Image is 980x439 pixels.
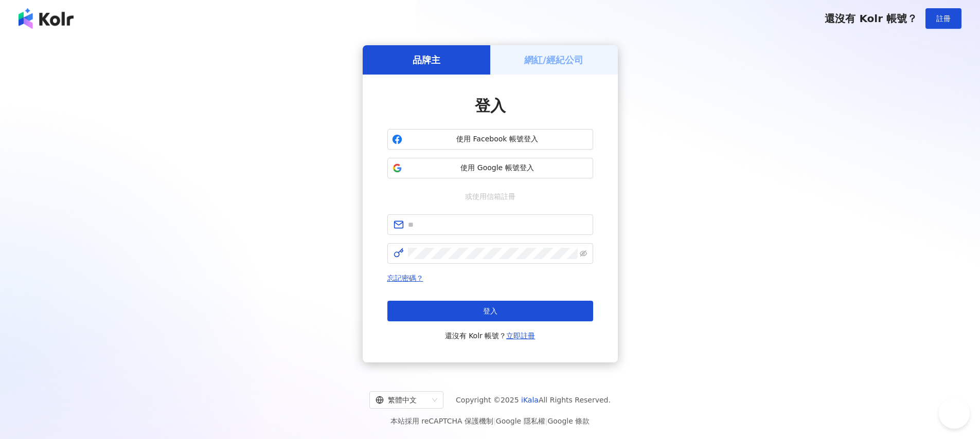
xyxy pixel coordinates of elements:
button: 使用 Google 帳號登入 [387,158,593,178]
span: Copyright © 2025 All Rights Reserved. [456,394,611,406]
span: 還沒有 Kolr 帳號？ [445,330,536,342]
h5: 品牌主 [413,53,440,66]
span: 登入 [483,307,497,315]
img: logo [19,8,74,29]
a: Google 條款 [547,417,590,425]
a: iKala [521,396,539,404]
button: 登入 [387,301,593,321]
span: | [545,417,548,425]
span: 註冊 [936,14,951,23]
span: 使用 Facebook 帳號登入 [406,134,589,144]
a: 立即註冊 [506,332,535,340]
button: 註冊 [925,8,961,29]
span: eye-invisible [580,250,587,257]
span: 使用 Google 帳號登入 [406,163,589,173]
h5: 網紅/經紀公司 [524,53,583,66]
span: 還沒有 Kolr 帳號？ [825,12,917,25]
span: 登入 [475,97,506,115]
a: Google 隱私權 [496,417,545,425]
div: 繁體中文 [376,392,428,408]
span: | [493,417,496,425]
button: 使用 Facebook 帳號登入 [387,129,593,150]
span: 或使用信箱註冊 [458,191,523,202]
span: 本站採用 reCAPTCHA 保護機制 [390,415,590,427]
iframe: Help Scout Beacon - Open [939,398,970,429]
a: 忘記密碼？ [387,274,423,282]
